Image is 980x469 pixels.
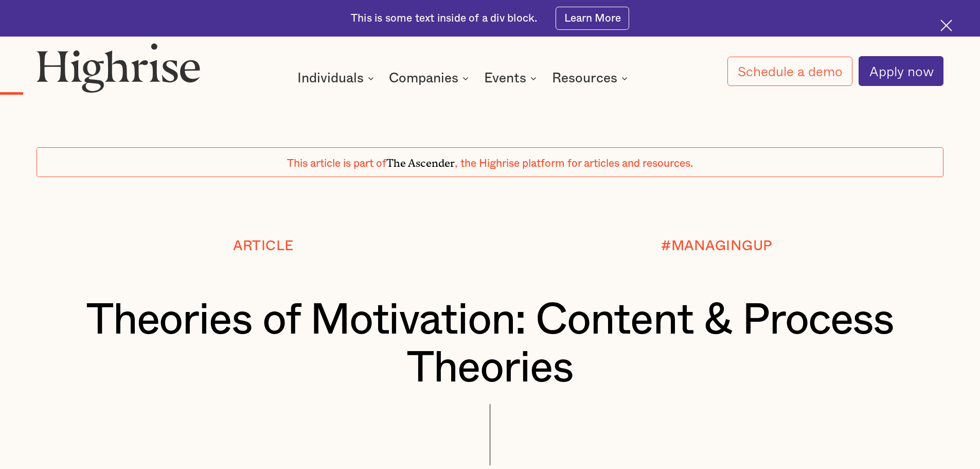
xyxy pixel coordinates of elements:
[484,72,526,84] div: Events
[556,7,629,30] a: Learn More
[484,72,540,84] div: Events
[859,56,943,86] a: Apply now
[37,43,200,92] img: Highrise logo
[287,158,386,169] span: This article is part of
[75,297,906,393] h1: Theories of Motivation: Content & Process Theories
[940,20,952,31] img: Cross icon
[661,238,772,253] div: #MANAGINGUP
[727,57,853,86] a: Schedule a demo
[386,154,455,167] span: The Ascender
[552,72,617,84] div: Resources
[297,72,377,84] div: Individuals
[389,72,472,84] div: Companies
[351,11,537,26] div: This is some text inside of a div block.
[389,72,458,84] div: Companies
[233,238,294,253] div: Article
[455,158,693,169] span: , the Highrise platform for articles and resources.
[552,72,631,84] div: Resources
[297,72,364,84] div: Individuals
